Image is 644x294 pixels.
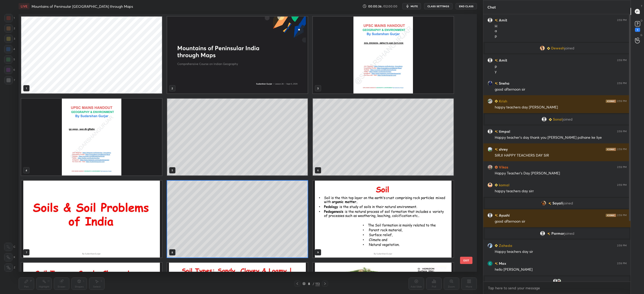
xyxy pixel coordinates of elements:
div: Happy Teacher's Day [PERSON_NAME] [495,171,627,176]
img: Learner_Badge_beginner_1_8b307cf2a0.svg [495,183,498,187]
p: T [641,4,642,8]
div: grid [483,14,631,282]
h6: Zaheda [498,243,512,248]
img: 1757064152F0K91R.pdf [313,181,454,258]
div: good afternoon sir [495,219,627,224]
span: joined [563,201,573,205]
img: 17570641096DYLGD.pdf [313,17,454,93]
img: no-rating-badge.077c3623.svg [495,148,498,151]
img: Learner_Badge_beginner_1_8b307cf2a0.svg [495,244,498,247]
img: 8420ad2342e549a9b521ec109f196ada.jpg [487,81,493,86]
div: 2 [4,24,15,33]
img: 1757064152F0K91R.pdf [21,181,162,258]
img: Learner_Badge_beginner_1_8b307cf2a0.svg [495,100,498,103]
img: default.png [540,231,545,236]
h6: Sneha [498,80,509,86]
h6: shrey [498,146,508,152]
div: Z [4,263,15,272]
div: LIVE [19,3,29,9]
img: default.png [487,213,493,218]
button: CLASS SETTINGS [424,3,453,9]
p: Chat [483,0,500,14]
div: good afternoon sir [495,87,627,92]
h6: Vikas [498,164,508,170]
img: de49e698afe841a5adfee5a00563724b.jpg [540,46,545,51]
div: hello [PERSON_NAME] [495,267,627,272]
img: 03e8690dfce84202a08090815fedffbe.jpg [487,165,493,170]
div: 1 [4,14,15,22]
div: p [495,64,627,69]
img: no-rating-badge.077c3623.svg [495,19,498,22]
img: no-rating-badge.077c3623.svg [495,130,498,133]
img: default.png [542,117,547,122]
div: 2:59 PM [617,19,627,22]
span: Dewesh [551,46,564,50]
img: Learner_Badge_beginner_1_8b307cf2a0.svg [547,47,550,50]
span: Sonal [553,117,562,121]
img: no-rating-badge.077c3623.svg [547,232,550,235]
img: no-rating-badge.077c3623.svg [495,262,498,265]
div: 2:59 PM [617,183,627,187]
button: End Class [456,3,477,9]
img: 1757064136M94A57.pdf [21,99,162,175]
span: joined [562,117,573,121]
img: no-rating-badge.077c3623.svg [495,214,498,217]
div: C [4,243,15,251]
img: Learner_Badge_beginner_1_8b307cf2a0.svg [549,118,552,121]
p: D [641,19,642,23]
img: 3 [487,147,493,152]
div: 2:59 PM [617,166,627,169]
img: default.png [487,18,493,23]
img: default.png [487,129,493,134]
img: 60f05ea155524e7f9263749db4502cde.jpg [487,99,493,104]
div: 113 [315,281,320,286]
h6: Amit [498,17,507,23]
div: Happy teacher's day thank you [PERSON_NAME] pdhane ke liye [495,135,627,140]
div: 2:59 PM [617,148,627,151]
h6: Amit [498,57,507,63]
img: no-rating-badge.077c3623.svg [495,59,498,62]
span: joined [564,46,574,50]
p: G [640,33,642,37]
span: mute [411,4,418,8]
button: mute [402,3,421,9]
h6: komal [498,182,509,188]
div: 2:59 PM [617,214,627,217]
img: default.png [553,278,558,284]
span: Parmar [551,231,564,236]
span: Sayali [552,201,563,205]
div: y [495,69,627,74]
img: Learner_Badge_hustler_a18805edde.svg [495,166,498,169]
button: EXIT [460,257,472,264]
h6: Krish [498,98,507,104]
img: 3 [487,261,493,266]
div: 2:59 PM [617,82,627,85]
div: 7 [4,76,15,84]
div: 2:59 PM [617,59,627,62]
div: 8 [307,282,312,285]
img: 9d83d7b1b2564824ae55e223bea6924b.24814113_3 [541,201,546,206]
div: X [4,253,15,261]
div: grid [19,14,468,272]
div: / [313,282,314,285]
div: 2:59 PM [617,244,627,247]
div: 6 [4,66,15,74]
div: Happy teachers day sir [495,249,627,254]
div: 2:59 PM [617,262,627,265]
img: 03355d0eadc64186b9b41ed65edc0d62.jpg [487,243,493,248]
span: joined [564,231,574,236]
img: default.png [487,58,493,63]
h6: Ayushi [498,212,510,218]
div: H a [495,24,627,34]
img: no-rating-badge.077c3623.svg [495,82,498,85]
h6: Max [498,261,506,266]
div: 4 [4,45,15,53]
h4: Mountains of Peninsular [GEOGRAPHIC_DATA] through Maps [32,4,133,9]
img: iconic-dark.1390631f.png [606,100,616,103]
img: 53749988_07766523-F9E8-468D-97EE-A12772881A73.png [487,182,493,188]
img: iconic-dark.1390631f.png [606,148,616,151]
div: happy teachers day [PERSON_NAME] [495,105,627,110]
div: 1 [635,28,640,32]
div: 2:59 PM [617,130,627,133]
div: p [495,34,627,39]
